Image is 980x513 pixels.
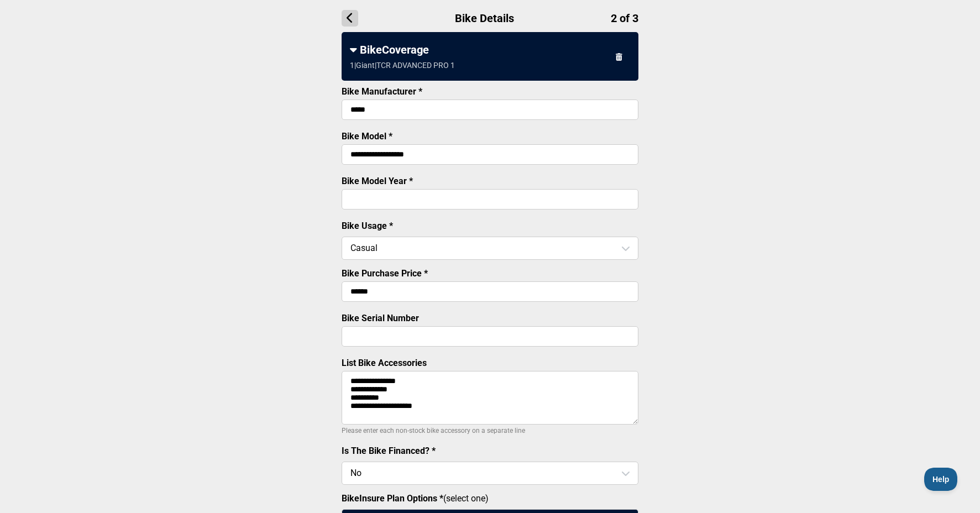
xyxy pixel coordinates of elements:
[611,12,638,25] span: 2 of 3
[342,10,638,27] h1: Bike Details
[342,176,413,186] label: Bike Model Year *
[342,358,427,368] label: List Bike Accessories
[342,313,419,323] label: Bike Serial Number
[350,61,455,70] div: 1 | Giant | TCR ADVANCED PRO 1
[342,446,436,456] label: Is The Bike Financed? *
[342,86,422,97] label: Bike Manufacturer *
[342,268,428,279] label: Bike Purchase Price *
[924,468,958,491] iframe: Toggle Customer Support
[342,493,443,504] strong: BikeInsure Plan Options *
[342,424,638,437] p: Please enter each non-stock bike accessory on a separate line
[342,493,638,504] label: (select one)
[342,131,392,142] label: Bike Model *
[342,221,393,231] label: Bike Usage *
[350,43,630,56] div: BikeCoverage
